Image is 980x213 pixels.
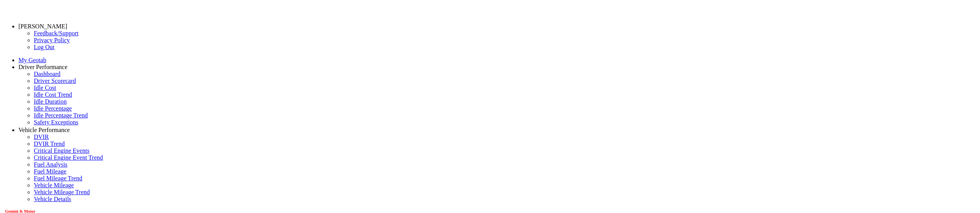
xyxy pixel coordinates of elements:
a: Idle Cost Trend [34,91,72,98]
a: Safety Exception Trend [34,126,92,132]
a: [PERSON_NAME] [18,23,67,30]
a: Privacy Policy [34,37,70,43]
a: My Geotab [18,57,46,63]
a: Idle Percentage Trend [34,112,88,119]
a: Idle Cost [34,84,56,91]
a: Vehicle Mileage [34,182,74,188]
a: Log Out [34,44,55,50]
a: Fuel Mileage [34,168,66,175]
a: Dashboard [34,71,60,77]
a: Driver Performance [18,64,68,70]
a: Driver Scorecard [34,78,76,84]
a: Vehicle Performance [18,127,70,133]
a: Critical Engine Events [34,147,89,154]
a: Safety Exceptions [34,119,78,125]
a: DVIR Trend [34,140,65,147]
a: Idle Duration [34,98,67,105]
a: Fuel Mileage Trend [34,175,82,182]
a: Idle Percentage [34,105,72,112]
a: Feedback/Support [34,30,78,36]
a: Critical Engine Event Trend [34,154,103,161]
a: Fuel Analysis [34,161,68,168]
a: DVIR [34,134,49,140]
a: Vehicle Mileage Trend [34,189,90,195]
a: Vehicle Details [34,196,71,202]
